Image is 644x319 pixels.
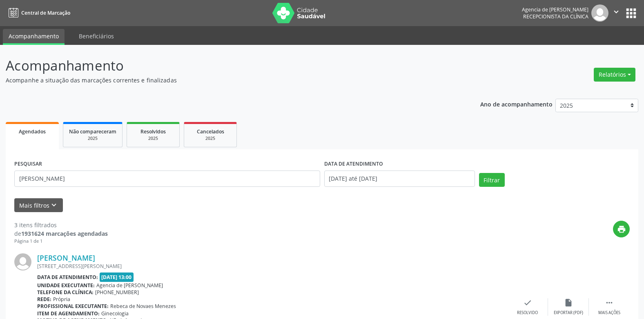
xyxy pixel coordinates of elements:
[101,310,129,317] span: Ginecologia
[6,6,70,20] a: Central de Marcação
[14,171,320,187] input: Nome, código do beneficiário ou CPF
[613,221,630,237] button: print
[608,4,624,22] button: 
[479,173,505,187] button: Filtrar
[95,289,139,296] span: [PHONE_NUMBER]
[517,310,538,316] div: Resolvido
[598,310,620,316] div: Mais ações
[19,128,46,135] span: Agendados
[522,6,588,13] div: Agencia de [PERSON_NAME]
[624,6,638,20] button: apps
[69,128,116,135] span: Não compareceram
[53,296,70,303] span: Própria
[21,230,108,237] strong: 1931624 marcações agendadas
[73,29,120,43] a: Beneficiários
[37,274,98,281] b: Data de atendimento:
[564,298,573,307] i: insert_drive_file
[617,225,626,234] i: print
[14,198,63,213] button: Mais filtroskeyboard_arrow_down
[523,298,532,307] i: check
[523,13,588,20] span: Recepcionista da clínica
[69,135,116,142] div: 2025
[110,303,176,310] span: Rebeca de Novaes Menezes
[37,282,95,289] b: Unidade executante:
[37,303,109,310] b: Profissional executante:
[594,68,635,82] button: Relatórios
[37,289,94,296] b: Telefone da clínica:
[37,253,95,262] a: [PERSON_NAME]
[554,310,583,316] div: Exportar (PDF)
[591,4,608,22] img: img
[14,253,31,270] img: img
[21,9,70,16] span: Central de Marcação
[14,221,108,229] div: 3 itens filtrados
[37,263,507,270] div: [STREET_ADDRESS][PERSON_NAME]
[100,272,134,282] span: [DATE] 13:00
[324,171,475,187] input: Selecione um intervalo
[133,135,174,142] div: 2025
[37,310,100,317] b: Item de agendamento:
[612,7,621,16] i: 
[96,282,163,289] span: Agencia de [PERSON_NAME]
[605,298,614,307] i: 
[480,99,553,109] p: Ano de acompanhamento
[6,55,448,76] p: Acompanhamento
[197,128,224,135] span: Cancelados
[14,158,42,171] label: PESQUISAR
[14,229,108,238] div: de
[49,201,58,210] i: keyboard_arrow_down
[3,29,65,45] a: Acompanhamento
[140,128,166,135] span: Resolvidos
[190,135,231,142] div: 2025
[324,158,383,171] label: DATA DE ATENDIMENTO
[37,296,51,303] b: Rede:
[6,76,448,84] p: Acompanhe a situação das marcações correntes e finalizadas
[14,238,108,245] div: Página 1 de 1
